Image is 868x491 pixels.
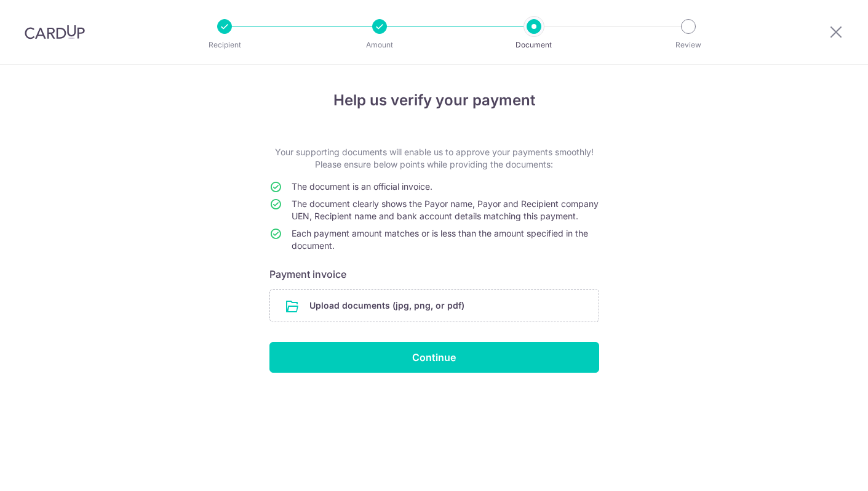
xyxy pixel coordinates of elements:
[269,289,599,322] div: Upload documents (jpg, png, or pdf)
[269,342,599,373] input: Continue
[292,228,588,251] span: Each payment amount matches or is less than the amount specified in the document.
[269,267,599,282] h6: Payment invoice
[292,181,432,192] span: The document is an official invoice.
[179,39,270,51] p: Recipient
[488,39,579,51] p: Document
[334,39,425,51] p: Amount
[643,39,734,51] p: Review
[269,146,599,171] p: Your supporting documents will enable us to approve your payments smoothly! Please ensure below p...
[269,89,599,112] h4: Help us verify your payment
[292,198,599,221] span: The document clearly shows the Payor name, Payor and Recipient company UEN, Recipient name and ba...
[25,25,85,39] img: CardUp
